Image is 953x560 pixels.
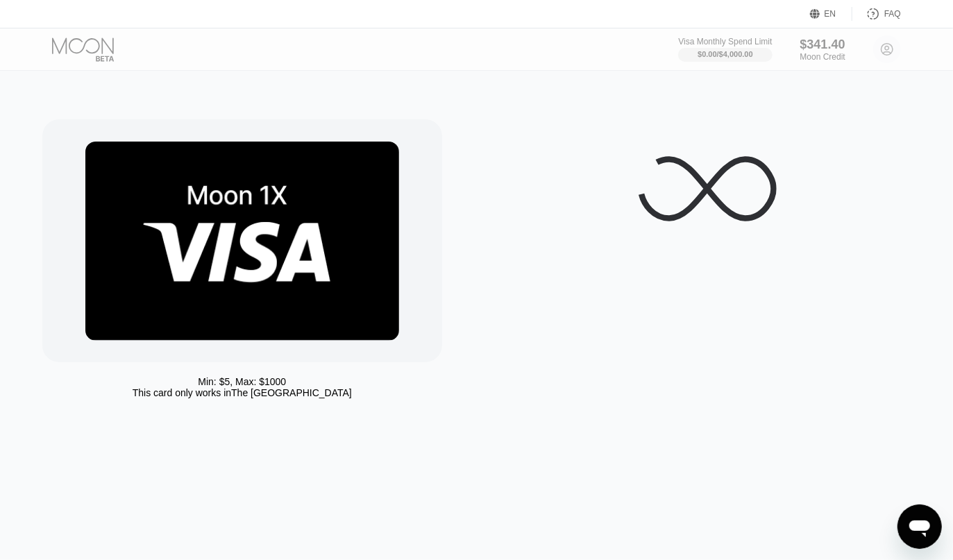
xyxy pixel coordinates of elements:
div: EN [825,9,836,19]
div: $0.00 / $4,000.00 [698,50,753,58]
div: FAQ [852,7,901,21]
div: EN [810,7,852,21]
div: This card only works in The [GEOGRAPHIC_DATA] [133,387,352,398]
iframe: Button to launch messaging window [897,504,942,549]
div: Min: $ 5 , Max: $ 1000 [198,376,286,387]
div: Visa Monthly Spend Limit$0.00/$4,000.00 [678,37,772,62]
div: FAQ [884,9,901,19]
div: Visa Monthly Spend Limit [678,37,772,46]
